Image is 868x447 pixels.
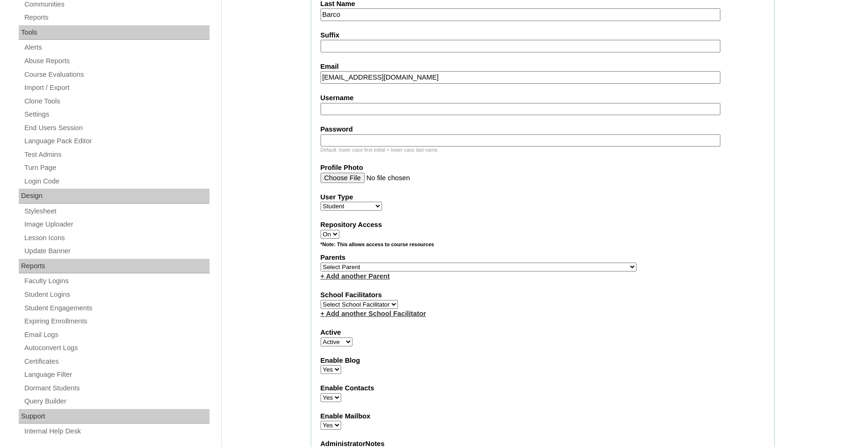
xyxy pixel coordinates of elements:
label: Password [321,125,765,134]
label: User Type [321,192,765,202]
label: Active [321,328,765,337]
a: + Add another Parent [321,272,390,280]
div: Reports [19,259,210,274]
a: Test Admins [23,149,210,161]
a: Student Logins [23,289,210,300]
div: Default: lower case first initial + lower case last name. [321,147,765,154]
a: Abuse Reports [23,55,210,67]
label: Profile Photo [321,163,765,173]
a: Reports [23,12,210,23]
a: Stylesheet [23,205,210,217]
div: Design [19,189,210,204]
label: Enable Contacts [321,383,765,393]
a: Internal Help Desk [23,425,210,437]
a: Update Banner [23,245,210,257]
label: Email [321,62,765,72]
a: Dormant Students [23,382,210,394]
a: Import / Export [23,82,210,94]
label: Parents [321,253,765,263]
label: Enable Mailbox [321,411,765,421]
a: Certificates [23,356,210,367]
a: Query Builder [23,396,210,407]
div: Tools [19,25,210,40]
a: + Add another School Facilitator [321,310,426,317]
a: End Users Session [23,122,210,134]
label: Repository Access [321,220,765,230]
div: Support [19,409,210,424]
a: Login Code [23,176,210,187]
a: Student Engagements [23,302,210,314]
div: *Note: This allows access to course resources [321,241,765,253]
a: Email Logs [23,329,210,341]
a: Course Evaluations [23,69,210,81]
a: Alerts [23,42,210,53]
label: School Facilitators [321,290,765,300]
a: Clone Tools [23,95,210,107]
label: Suffix [321,30,765,40]
a: Settings [23,109,210,120]
a: Image Uploader [23,219,210,230]
label: Enable Blog [321,356,765,366]
a: Language Filter [23,369,210,381]
a: Language Pack Editor [23,135,210,147]
label: Username [321,93,765,103]
a: Lesson Icons [23,232,210,244]
a: Turn Page [23,162,210,174]
a: Autoconvert Logs [23,342,210,354]
a: Expiring Enrollments [23,315,210,327]
a: Faculty Logins [23,275,210,287]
